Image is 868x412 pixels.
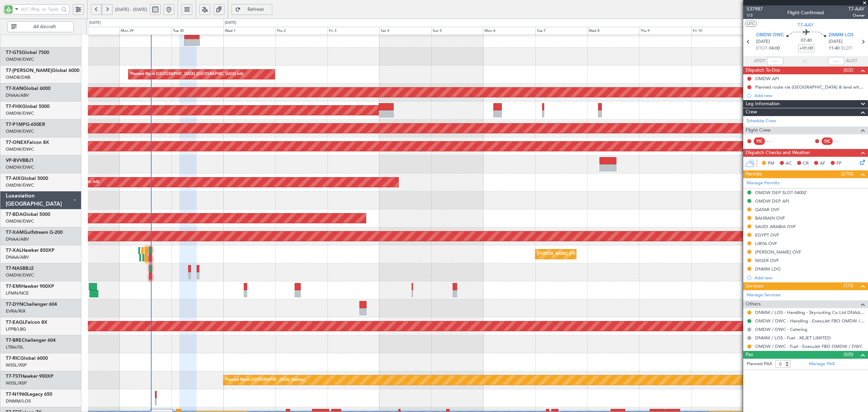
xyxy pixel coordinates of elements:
[115,6,147,13] span: [DATE] - [DATE]
[746,127,771,134] span: Flight Crew
[844,351,853,358] span: (0/0)
[755,232,779,238] div: EGYPT OVF
[6,326,26,332] a: LFPB/LBG
[6,338,56,343] a: T7-BREChallenger 604
[6,92,29,98] a: DNAA/ABV
[836,160,842,167] span: FP
[6,248,22,253] span: T7-XAL
[21,4,59,14] input: A/C (Reg. or Type)
[755,241,777,246] div: LIBYA OVF
[6,86,51,91] a: T7-XANGlobal 6000
[746,300,761,308] span: Others
[7,21,74,32] button: All Aircraft
[848,13,865,18] span: Owner
[747,180,780,187] a: Manage Permits
[754,58,765,64] span: ATOT
[6,164,34,170] a: OMDW/DWC
[6,266,34,271] a: T7-NASBBJ2
[747,361,772,368] label: Planned PAX
[755,249,801,255] div: [PERSON_NAME] OVF
[754,93,865,98] div: Add new
[6,68,79,73] a: T7-[PERSON_NAME]Global 6000
[786,160,792,167] span: AC
[691,27,743,35] div: Fri 10
[844,282,853,289] span: (1/3)
[6,338,22,343] span: T7-BRE
[6,380,27,386] a: WSSL/XSP
[6,104,22,109] span: T7-FHX
[6,230,63,235] a: T7-XAMGulfstream G-200
[6,212,50,217] a: T7-BDAGlobal 5000
[6,128,34,134] a: OMDW/DWC
[6,50,22,55] span: T7-GTS
[89,20,101,26] div: [DATE]
[242,7,270,12] span: Refresh
[6,320,47,325] a: T7-EAGLFalcon 8X
[746,108,757,116] span: Crew
[746,170,762,178] span: Permits
[756,32,784,39] span: OMDW DWC
[6,362,27,368] a: WSSL/XSP
[841,170,853,177] span: (2/10)
[6,398,31,404] a: DNMM/LOS
[6,176,48,181] a: T7-AIXGlobal 5000
[6,344,24,350] a: LTBA/ISL
[6,158,34,163] a: VP-BVVBBJ1
[747,13,763,18] span: 1/3
[746,100,780,108] span: Leg Information
[746,282,763,290] span: Services
[6,284,21,289] span: T7-EMI
[483,27,535,35] div: Mon 6
[756,45,767,52] span: ETOT
[6,50,49,55] a: T7-GTSGlobal 7500
[119,27,171,35] div: Mon 29
[809,361,835,368] a: Manage PAX
[6,74,30,80] a: OMDB/DXB
[67,27,119,35] div: Sun 28
[844,67,853,74] span: (0/2)
[755,190,807,195] div: OMDW DEP SLOT 0400Z
[801,37,812,44] span: 07:40
[755,84,865,90] div: Planned route via [GEOGRAPHIC_DATA] & land with 8000 lbs
[755,326,807,332] a: OMDW / DWC - Catering
[275,27,327,35] div: Thu 2
[6,374,54,379] a: T7-TSTHawker 900XP
[225,20,236,26] div: [DATE]
[755,207,780,212] div: QATAR OVF
[6,272,34,278] a: OMDW/DWC
[769,45,780,52] span: 04:00
[755,76,779,81] div: OMDW API
[587,27,639,35] div: Wed 8
[535,27,587,35] div: Tue 7
[767,57,783,65] input: --:--
[767,138,782,144] div: - -
[379,27,431,35] div: Sat 4
[747,292,781,299] a: Manage Services
[747,118,776,125] a: Schedule Crew
[755,224,796,229] div: SAUDI ARABIA OVF
[6,146,34,152] a: OMDW/DWC
[841,45,852,52] span: ELDT
[829,32,853,39] span: DNMM LOS
[848,5,865,13] span: T7-AAY
[756,38,770,45] span: [DATE]
[754,275,865,281] div: Add new
[755,266,781,272] div: DNMM LDG
[797,21,814,29] span: T7-AAY
[755,258,779,263] div: NIGER OVF
[755,310,865,315] a: DNMM / LOS - Handling - Skyrouting Co Ltd DNAA / ABV
[6,356,48,361] a: T7-RICGlobal 6000
[755,215,785,221] div: BAHRAIN OVF
[6,122,26,127] span: T7-P1MP
[746,351,753,359] span: Pax
[6,212,23,217] span: T7-BDA
[755,343,863,349] a: OMDW / DWC - Fuel - ExecuJet FBO OMDW / DWC
[803,160,809,167] span: CR
[6,218,34,224] a: OMDW/DWC
[6,110,34,116] a: OMDW/DWC
[746,67,780,74] span: Dispatch To-Dos
[6,302,57,307] a: T7-DYNChallenger 604
[6,68,52,73] span: T7-[PERSON_NAME]
[6,284,54,289] a: T7-EMIHawker 900XP
[747,5,763,13] span: 537987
